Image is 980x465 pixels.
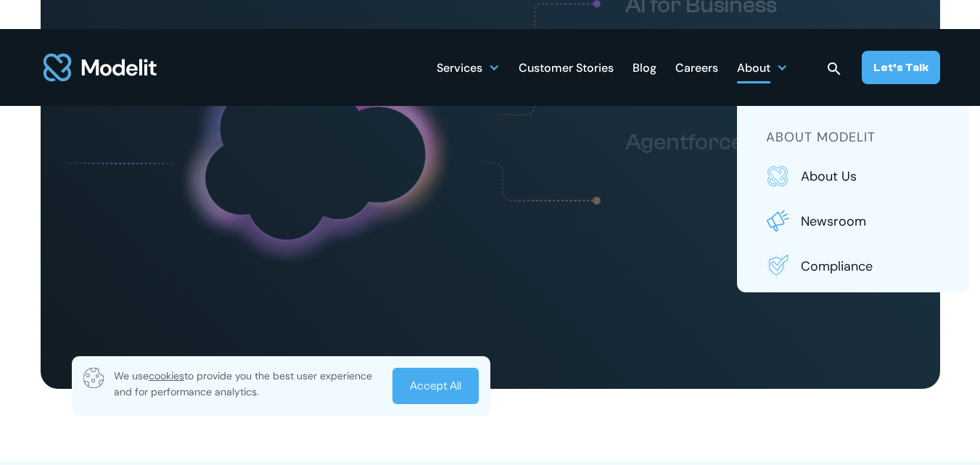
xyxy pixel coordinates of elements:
[675,53,718,81] a: Careers
[766,210,940,233] a: Newsroom
[633,53,656,81] a: Blog
[766,255,940,278] a: Compliance
[633,55,656,83] div: Blog
[737,53,788,81] div: About
[737,55,770,83] div: About
[675,55,718,83] div: Careers
[437,55,482,83] div: Services
[52,53,469,273] img: AI solutions cloud
[862,51,940,84] a: Let’s Talk
[801,257,940,276] p: Compliance
[114,368,382,400] p: We use to provide you the best user experience and for performance analytics.
[766,128,940,147] h5: about modelit
[41,45,160,90] a: home
[737,106,969,292] nav: About
[766,165,940,188] a: About us
[41,45,160,90] img: modelit logo
[801,212,940,231] p: Newsroom
[437,53,500,81] div: Services
[873,59,928,75] div: Let’s Talk
[801,167,940,186] p: About us
[149,369,184,382] span: cookies
[519,55,614,83] div: Customer Stories
[625,128,868,156] h3: Agentforce
[519,53,614,81] a: Customer Stories
[392,368,479,404] a: Accept All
